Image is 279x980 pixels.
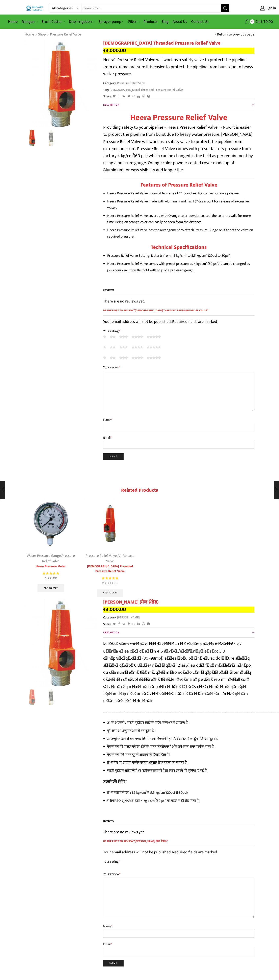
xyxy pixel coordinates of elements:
div: 1 / 2 [22,496,79,595]
label: Name [103,417,254,423]
a: 5 of 5 stars [147,335,161,339]
p: There are no reviews yet. [103,298,254,304]
span: Rated out of 5 [43,571,59,575]
span: Related products [121,486,158,494]
bdi: 500.00 [45,575,57,581]
sup: 2 [146,789,147,793]
span: Description [103,102,119,107]
span: Share: [103,94,112,99]
a: Sprayer pump [97,17,126,26]
img: male threaded pressure relief valve [24,129,40,146]
span: Heera Pressure Relief Valve made with Aluminum and has 1.5” drain port for release of excessive w... [107,198,249,211]
span: ₹ [263,19,265,25]
span: Heera Pressure Relief Valve has the arrangement to attach Pressure Guage on it to set the valve o... [107,227,253,239]
div: 2 / 2 [81,496,139,599]
div: Rated 5.00 out of 5 [102,576,118,580]
a: Contact Us [189,17,210,26]
sup: ” [176,735,177,739]
a: Blog [160,17,171,26]
a: Add to cart: “Female Threaded Pressure Relief Valve” [97,589,123,597]
nav: Breadcrumb [25,32,81,37]
a: [DEMOGRAPHIC_DATA] Threaded Pressure Relief Valve [109,88,183,92]
img: male threaded pressure relief valve [24,689,40,706]
span: Pressure Relief Valve Setting: It starts from 1.5 kg/cm² to 5.5 kg/cm² (20psi to 80psi) [107,253,230,259]
a: Spriing Prussure Relif Vavle [42,689,59,706]
a: Male-Threaded-Pressure-Relief-Valve [24,689,40,706]
span: Your email address will not be published. Required fields are marked [103,849,217,856]
sup: 1 [173,735,173,739]
button: Search button [221,4,229,12]
span: Be the first to review “[PERSON_NAME] (मेल थ्रेडेड)” [103,839,254,846]
input: Submit [103,453,124,460]
span: Heera Pressure Relief Valve comes with preset pressure at 4 kg/cm² (60 psi), it can be changed as... [107,261,250,273]
a: Home [6,17,20,26]
span: Description [103,630,119,635]
a: Water Pressure Gauge [27,553,61,559]
span: पुरी तरह अॅल्युमिनीअम से बना हुआ है l [107,728,155,734]
li: 1 / 2 [24,130,40,146]
a: 1 of 5 stars [103,345,106,349]
label: Your rating [103,859,254,864]
a: Add to cart: “Heera Pressure Meter” [37,584,64,592]
h2: Reviews [103,819,254,826]
img: Female threaded pressure relief valve [84,498,136,550]
a: 2 of 5 stars [110,335,116,339]
sub: 2 [175,738,176,741]
label: Your review [103,365,254,370]
sup: 2 [133,152,134,156]
sup: 2 [165,789,166,793]
h1: [DEMOGRAPHIC_DATA] Threaded Pressure Relief Valve [103,40,254,46]
span: ₹ [102,580,104,586]
li: 2 / 2 [42,689,59,705]
a: Pressure Relief Valve [117,80,145,86]
div: , [25,553,77,564]
li: 1 / 2 [24,689,40,705]
input: Submit [103,960,124,966]
bdi: 0.00 [263,19,273,25]
a: Drip Irrigation [67,17,97,26]
span: Heera’s Pressure Relief Valve will work as a safety valve to protect the pipeline from extreme pr... [103,56,247,71]
a: Products [142,17,160,26]
a: 0 Cart ₹0.00 [233,18,273,25]
label: Your review [103,872,254,877]
a: About Us [171,17,189,26]
li: 2 / 2 [42,130,59,146]
a: Filter [126,17,142,26]
div: 1 / 2 [25,40,97,128]
a: Raingun [20,17,40,26]
h1: [PERSON_NAME] (मेल थ्रेडेड) [103,599,254,605]
a: Shop [38,32,46,37]
bdi: 3,000.00 [103,605,126,614]
a: Brush Cutter [40,17,67,26]
span: Share: [103,622,112,627]
span: Heera Pressure Relief Valve covered with Orange color powder coated, the color prevails for more ... [107,213,251,225]
span: Category: [103,81,145,85]
bdi: 3,000.00 [103,46,126,55]
span: प्रैशर गेज का उपयोग करके जरुरत अनुसार प्रैशर बदला जा सकता है | [107,760,188,765]
a: Heera Pressure Meter [25,564,77,569]
a: 2 of 5 stars [110,345,116,349]
p: There are no reviews yet. [103,829,254,835]
div: Rated 5.00 out of 5 [43,571,59,575]
span: अॅल्युमिनीअम से बना कवर जिसमें पानी निकलने हेतू 1 / ( देड इंच ) का ड्रेन पोर्ट दिया हुआ है l [107,736,219,742]
span: केसरी रंग की पाउडर कोटिंग होने के कारन जंगरोधक है और लंबे समय तक कार्यरत रहता है l [107,744,215,750]
a: 4 of 5 stars [132,345,143,349]
span: Providing safety to your pipeline – Heera Pressure Relief Valve! :- Now it is easier to protect t... [103,124,253,174]
span: 2” की अंदरुनी / बाहरी चुडीदार आटो के पाईप कनेक्शन मे उपलब्ध है l [107,720,189,726]
span: ₹ [45,575,46,581]
a: 3 of 5 stars [119,356,128,360]
span: 0 [250,19,254,24]
a: [DEMOGRAPHIC_DATA] Threaded Pressure Relief Valve [84,564,136,574]
span: Category: [103,615,140,620]
span: ₹ [103,46,106,55]
a: Description [103,628,254,637]
a: Pressure Relief Valve [50,32,81,37]
label: Email [103,435,254,440]
a: 4 of 5 stars [132,335,143,339]
a: Return to previous page [217,32,254,37]
a: Home [25,32,34,37]
a: 1 of 5 stars [103,335,106,339]
span: Be the first to review “[DEMOGRAPHIC_DATA] Threaded Pressure Relief Valve” [103,309,254,316]
span: Rated out of 5 [102,576,118,580]
span: Heera Pressure Relief Valve is available in size of 2” (2 inches) for connection on a pipeline. [107,190,239,196]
